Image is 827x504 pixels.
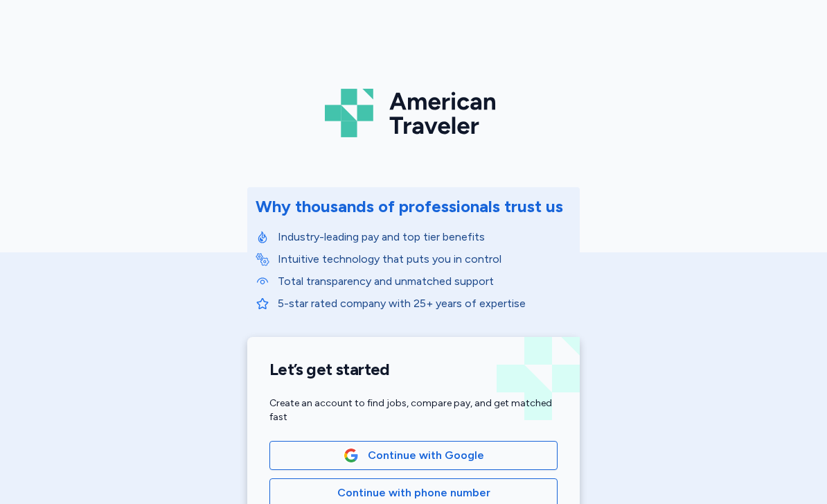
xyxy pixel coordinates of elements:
div: Why thousands of professionals trust us [256,195,563,218]
p: 5-star rated company with 25+ years of expertise [278,295,571,312]
p: Total transparency and unmatched support [278,273,571,290]
span: Continue with phone number [337,485,490,501]
p: Intuitive technology that puts you in control [278,251,571,268]
h1: Let’s get started [269,359,558,380]
p: Industry-leading pay and top tier benefits [278,229,571,245]
div: Create an account to find jobs, compare pay, and get matched fast [269,397,558,424]
span: Continue with Google [368,447,484,464]
button: Google LogoContinue with Google [269,441,558,470]
img: Google Logo [344,448,359,463]
img: Logo [325,83,502,143]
